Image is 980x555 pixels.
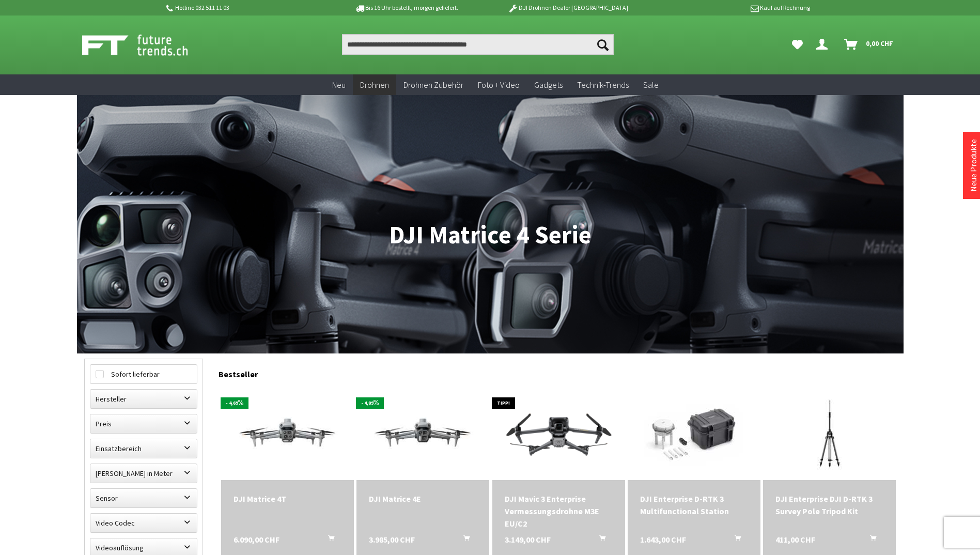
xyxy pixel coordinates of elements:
span: 3.149,00 CHF [505,533,551,546]
a: DJI Enterprise D-RTK 3 Multifunctional Station 1.643,00 CHF In den Warenkorb [640,492,748,517]
div: DJI Enterprise DJI D-RTK 3 Survey Pole Tripod Kit [775,492,883,517]
a: Gadgets [527,74,570,96]
button: In den Warenkorb [587,533,612,547]
a: Neue Produkte [968,139,978,192]
img: DJI Mavic 3E [492,396,625,471]
a: DJI Matrice 4T 6.090,00 CHF In den Warenkorb [234,492,341,505]
a: Foto + Video [471,74,527,96]
a: DJI Enterprise DJI D-RTK 3 Survey Pole Tripod Kit 411,00 CHF In den Warenkorb [775,492,883,517]
span: Neu [332,80,346,90]
label: Preis [90,414,197,433]
span: 3.985,00 CHF [369,533,415,546]
span: 6.090,00 CHF [234,533,279,546]
button: In den Warenkorb [858,533,882,547]
button: Suchen [592,34,614,55]
span: 411,00 CHF [775,533,815,546]
span: Foto + Video [478,80,520,90]
img: DJI Enterprise DJI D-RTK 3 Survey Pole Tripod Kit [768,387,892,480]
img: DJI Matrice 4T [221,396,354,471]
h1: DJI Matrice 4 Serie [84,222,896,248]
label: Sensor [90,489,197,507]
a: Drohnen [353,74,396,96]
button: In den Warenkorb [451,533,476,547]
button: In den Warenkorb [316,533,340,547]
a: Technik-Trends [570,74,636,96]
label: Video Codec [90,514,197,532]
input: Produkt, Marke, Kategorie, EAN, Artikelnummer… [342,34,614,55]
img: DJI Matrice 4E [356,396,489,471]
span: 1.643,00 CHF [640,533,686,546]
p: Bis 16 Uhr bestellt, morgen geliefert. [326,2,487,14]
img: Shop Futuretrends - zur Startseite wechseln [82,32,211,58]
label: Hersteller [90,390,197,408]
a: Dein Konto [812,34,836,55]
button: In den Warenkorb [722,533,747,547]
p: Kauf auf Rechnung [649,2,810,14]
span: Technik-Trends [577,80,629,90]
p: Hotline 032 511 11 03 [165,2,326,14]
div: Bestseller [219,359,896,384]
a: Drohnen Zubehör [396,74,471,96]
span: Sale [643,80,659,90]
div: DJI Matrice 4E [369,492,477,505]
div: DJI Matrice 4T [234,492,341,505]
a: DJI Matrice 4E 3.985,00 CHF In den Warenkorb [369,492,477,505]
span: 0,00 CHF [866,35,893,52]
a: Neu [325,74,353,96]
span: Gadgets [534,80,563,90]
div: DJI Mavic 3 Enterprise Vermessungsdrohne M3E EU/C2 [505,492,613,530]
div: DJI Enterprise D-RTK 3 Multifunctional Station [640,492,748,517]
a: Warenkorb [840,34,898,55]
label: Maximale Flughöhe in Meter [90,464,197,483]
a: DJI Mavic 3 Enterprise Vermessungsdrohne M3E EU/C2 3.149,00 CHF In den Warenkorb [505,492,613,530]
p: DJI Drohnen Dealer [GEOGRAPHIC_DATA] [487,2,648,14]
a: Sale [636,74,666,96]
img: DJI Enterprise D-RTK 3 Multifunctional Station [632,387,756,480]
span: Drohnen [360,80,389,90]
label: Einsatzbereich [90,439,197,458]
label: Sofort lieferbar [90,365,197,383]
span: Drohnen Zubehör [403,80,463,90]
a: Meine Favoriten [787,34,808,55]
